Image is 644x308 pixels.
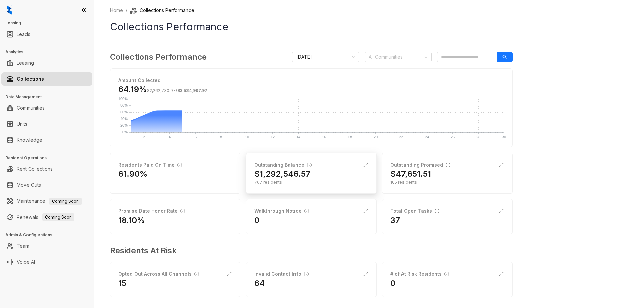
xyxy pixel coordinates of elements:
[499,271,504,277] span: expand-alt
[17,255,35,269] a: Voice AI
[122,130,128,134] text: 0%
[446,163,450,167] span: info-circle
[195,135,197,139] text: 6
[118,169,148,179] h2: 61.90%
[5,20,94,26] h3: Leasing
[390,161,450,169] div: Outstanding Promised
[120,117,128,121] text: 40%
[110,19,513,35] h1: Collections Performance
[5,49,94,55] h3: Analytics
[118,97,128,101] text: 100%
[17,117,28,131] a: Units
[147,88,176,93] span: $2,262,730.97
[425,135,429,139] text: 24
[254,179,368,185] div: 767 residents
[177,88,207,93] span: $3,524,997.97
[1,27,92,41] li: Leads
[304,209,309,213] span: info-circle
[227,271,232,277] span: expand-alt
[1,178,92,192] li: Move Outs
[17,72,44,86] a: Collections
[502,135,506,139] text: 30
[169,135,171,139] text: 4
[499,162,504,168] span: expand-alt
[322,135,326,139] text: 16
[390,207,439,215] div: Total Open Tasks
[17,210,74,224] a: RenewalsComing Soon
[110,245,507,257] h3: Residents At Risk
[374,135,378,139] text: 20
[220,135,222,139] text: 8
[1,210,92,224] li: Renewals
[120,123,128,127] text: 20%
[118,278,126,289] h2: 15
[17,239,29,253] a: Team
[254,169,310,179] h2: $1,292,546.57
[254,161,312,169] div: Outstanding Balance
[451,135,455,139] text: 26
[118,77,161,83] strong: Amount Collected
[110,51,207,63] h3: Collections Performance
[271,135,275,139] text: 12
[1,133,92,147] li: Knowledge
[5,155,94,161] h3: Resident Operations
[499,208,504,214] span: expand-alt
[118,161,182,169] div: Residents Paid On Time
[180,209,185,213] span: info-circle
[17,101,45,115] a: Communities
[17,178,41,192] a: Move Outs
[177,163,182,167] span: info-circle
[143,135,145,139] text: 2
[118,215,145,226] h2: 18.10%
[348,135,352,139] text: 18
[399,135,403,139] text: 22
[390,179,504,185] div: 105 residents
[363,271,368,277] span: expand-alt
[5,232,94,238] h3: Admin & Configurations
[254,278,265,289] h2: 64
[120,110,128,114] text: 60%
[1,239,92,253] li: Team
[245,135,249,139] text: 10
[7,5,12,15] img: logo
[254,215,259,226] h2: 0
[17,133,42,147] a: Knowledge
[254,270,309,278] div: Invalid Contact Info
[1,162,92,176] li: Rent Collections
[118,270,199,278] div: Opted Out Across All Channels
[435,209,439,213] span: info-circle
[126,7,127,14] li: /
[476,135,480,139] text: 28
[5,94,94,100] h3: Data Management
[17,27,30,41] a: Leads
[120,103,128,107] text: 80%
[49,198,82,205] span: Coming Soon
[118,207,185,215] div: Promise Date Honor Rate
[390,215,400,226] h2: 37
[147,88,207,93] span: /
[130,7,194,14] li: Collections Performance
[444,272,449,276] span: info-circle
[296,135,300,139] text: 14
[390,169,431,179] h2: $47,651.51
[118,84,207,95] h3: 64.19%
[304,272,309,276] span: info-circle
[390,270,449,278] div: # of At Risk Residents
[1,117,92,131] li: Units
[1,56,92,70] li: Leasing
[363,208,368,214] span: expand-alt
[502,55,507,59] span: search
[363,162,368,168] span: expand-alt
[194,272,199,276] span: info-circle
[307,163,312,167] span: info-circle
[109,7,124,14] a: Home
[254,207,309,215] div: Walkthrough Notice
[1,101,92,115] li: Communities
[1,72,92,86] li: Collections
[17,56,34,70] a: Leasing
[296,52,355,62] span: September 2025
[1,194,92,208] li: Maintenance
[17,162,53,176] a: Rent Collections
[42,213,74,221] span: Coming Soon
[1,255,92,269] li: Voice AI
